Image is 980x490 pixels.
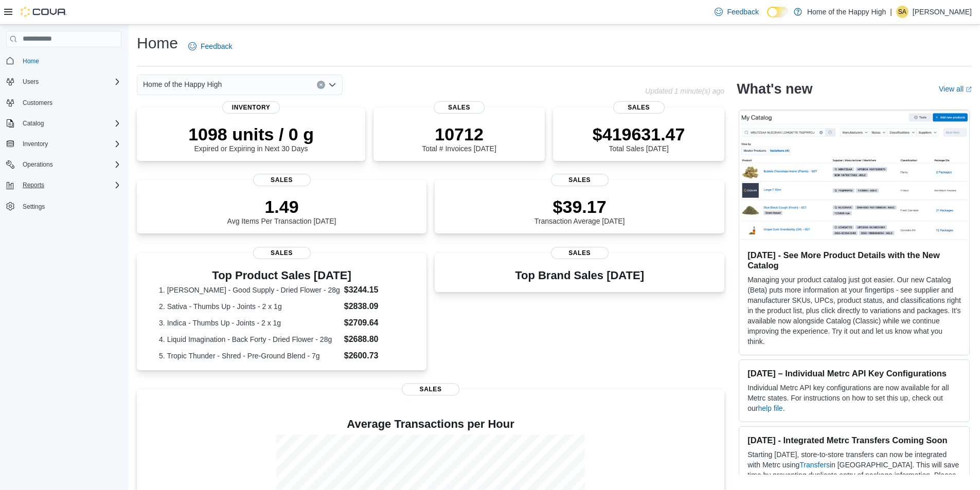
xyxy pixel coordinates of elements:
[19,199,121,212] span: Settings
[23,57,39,65] span: Home
[227,196,336,225] div: Avg Items Per Transaction [DATE]
[2,116,126,131] button: Catalog
[422,124,496,144] p: 10712
[19,158,121,171] span: Operations
[2,157,126,172] button: Operations
[328,81,336,89] button: Open list of options
[747,368,961,378] h3: [DATE] – Individual Metrc API Key Configurations
[23,140,48,148] span: Inventory
[747,383,961,413] p: Individual Metrc API key configurations are now available for all Metrc states. For instructions ...
[19,201,49,213] a: Settings
[613,101,665,114] span: Sales
[344,284,404,296] dd: $3244.15
[2,75,126,89] button: Users
[23,203,45,211] span: Settings
[2,95,126,110] button: Customers
[767,7,789,17] input: Dark Mode
[593,124,685,153] div: Total Sales [DATE]
[19,117,48,130] button: Catalog
[6,49,121,241] nav: Complex example
[747,275,961,347] p: Managing your product catalog just got easier. Our new Catalog (Beta) puts more information at yo...
[551,174,609,186] span: Sales
[939,85,972,93] a: View allExternal link
[2,53,126,68] button: Home
[434,101,485,114] span: Sales
[344,300,404,313] dd: $2838.09
[137,33,178,53] h1: Home
[747,435,961,445] h3: [DATE] - Integrated Metrc Transfers Coming Soon
[2,198,126,213] button: Settings
[402,383,459,395] span: Sales
[758,404,782,412] a: help file
[898,6,906,18] span: SA
[19,138,52,150] button: Inventory
[344,350,404,362] dd: $2600.73
[317,81,325,89] button: Clear input
[253,247,311,259] span: Sales
[2,178,126,192] button: Reports
[799,461,830,469] a: Transfers
[19,76,121,88] span: Users
[593,124,685,144] p: $419631.47
[222,101,280,114] span: Inventory
[807,6,886,18] p: Home of the Happy High
[23,160,53,169] span: Operations
[645,87,724,95] p: Updated 1 minute(s) ago
[19,138,121,150] span: Inventory
[184,36,236,57] a: Feedback
[890,6,892,18] p: |
[19,179,121,191] span: Reports
[159,351,340,361] dt: 5. Tropic Thunder - Shred - Pre-Ground Blend - 7g
[143,78,222,90] span: Home of the Happy High
[253,174,311,186] span: Sales
[159,301,340,312] dt: 2. Sativa - Thumbs Up - Joints - 2 x 1g
[19,55,43,67] a: Home
[966,86,972,93] svg: External link
[201,41,232,51] span: Feedback
[23,181,44,189] span: Reports
[145,418,716,430] h4: Average Transactions per Hour
[23,119,44,128] span: Catalog
[747,250,961,270] h3: [DATE] - See More Product Details with the New Catalog
[188,124,314,153] div: Expired or Expiring in Next 30 Days
[710,2,762,22] a: Feedback
[913,6,972,18] p: [PERSON_NAME]
[767,17,768,18] span: Dark Mode
[159,269,404,282] h3: Top Product Sales [DATE]
[227,196,336,217] p: 1.49
[19,76,43,88] button: Users
[19,96,121,109] span: Customers
[19,117,121,130] span: Catalog
[159,285,340,295] dt: 1. [PERSON_NAME] - Good Supply - Dried Flower - 28g
[551,247,609,259] span: Sales
[727,7,758,17] span: Feedback
[159,318,340,328] dt: 3. Indica - Thumbs Up - Joints - 2 x 1g
[2,137,126,151] button: Inventory
[344,317,404,329] dd: $2709.64
[21,7,67,17] img: Cova
[19,158,57,171] button: Operations
[515,269,644,282] h3: Top Brand Sales [DATE]
[159,334,340,344] dt: 4. Liquid Imagination - Back Forty - Dried Flower - 28g
[534,196,625,217] p: $39.17
[344,333,404,346] dd: $2688.80
[19,97,57,109] a: Customers
[188,124,314,144] p: 1098 units / 0 g
[534,196,625,225] div: Transaction Average [DATE]
[19,179,48,191] button: Reports
[422,124,496,153] div: Total # Invoices [DATE]
[23,99,52,107] span: Customers
[19,55,121,67] span: Home
[23,78,39,86] span: Users
[737,81,812,97] h2: What's new
[896,6,908,18] div: Shawn Alexander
